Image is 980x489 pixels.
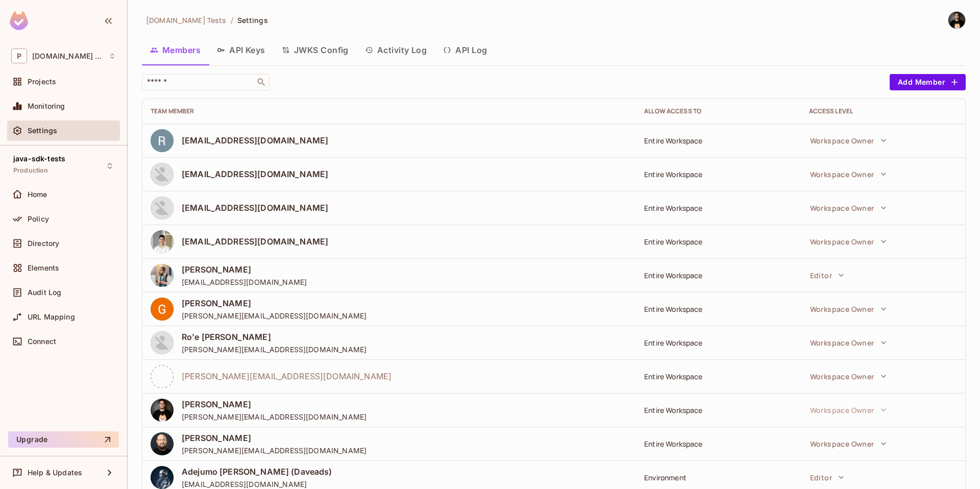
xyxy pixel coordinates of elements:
button: Workspace Owner [805,299,892,319]
span: [PERSON_NAME] [182,298,366,309]
div: Entire Workspace [644,203,792,213]
img: AATXAJwuENrSO30XFrW2aVYlJ5o3vqy99CavKIMqw3JJ=s96-c [151,129,174,152]
div: Entire Workspace [644,372,792,381]
li: / [231,15,233,25]
span: [EMAIL_ADDRESS][DOMAIN_NAME] [182,479,332,489]
div: Entire Workspace [644,237,792,247]
button: Add Member [890,74,966,90]
button: Workspace Owner [805,164,892,184]
span: [PERSON_NAME][EMAIL_ADDRESS][DOMAIN_NAME] [182,446,366,455]
span: Monitoring [28,102,65,110]
button: Editor [805,265,849,285]
div: Allow Access to [644,107,792,115]
img: ACg8ocJyBS-37UJCD4FO13iHM6cloQH2jo_KSy9jyMsnd-Vc=s96-c [151,432,174,455]
div: Entire Workspace [644,304,792,314]
img: AATXAJxtYA5gq2Hj48ikPKBzBogNF6JEB_rHLKestaj_=s96-c [151,163,174,186]
span: [PERSON_NAME][EMAIL_ADDRESS][DOMAIN_NAME] [182,371,391,382]
div: Entire Workspace [644,169,792,179]
button: API Log [435,37,495,63]
span: Workspace: Permit.io Tests [32,52,104,60]
button: Members [142,37,209,63]
div: Entire Workspace [644,271,792,280]
span: Settings [237,15,268,25]
span: [EMAIL_ADDRESS][DOMAIN_NAME] [182,202,328,213]
div: Team Member [151,107,628,115]
button: Workspace Owner [805,433,892,454]
img: SReyMgAAAABJRU5ErkJggg== [10,11,28,30]
img: AEdFTp7mxYMRa-prb4ik1GIuPspFE3wInwBIm2Kvk-oR=s96-c [151,331,174,354]
img: Eli Moshkovich [948,12,965,29]
span: [EMAIL_ADDRESS][DOMAIN_NAME] [182,168,328,180]
span: P [11,48,27,63]
span: [PERSON_NAME][EMAIL_ADDRESS][DOMAIN_NAME] [182,311,366,321]
span: Directory [28,239,59,248]
button: Upgrade [8,431,119,448]
span: Ro'e [PERSON_NAME] [182,331,366,343]
span: [DOMAIN_NAME] Tests [146,15,227,25]
img: ACg8ocK98W5pV6HGeq59UnOniuymEd0xwuQIx_HN88wBn9_O9w=s96-c [151,399,174,422]
button: Activity Log [357,37,435,63]
button: Workspace Owner [805,400,892,420]
div: Environment [644,473,792,482]
img: ACg8ocLQAjbmr44QnyjMdlSs3Fn5mRhWJMHY5qt6ZgAK5vGKx1CnfcwR=s96-c [151,466,174,489]
span: [PERSON_NAME] [182,432,366,444]
span: Help & Updates [28,469,82,477]
span: Home [28,190,47,199]
img: ALm5wu3kkaM6RgTCM68wRwHSieFQzflyQZWx_dzIYrLox-M=s96-c [151,264,174,287]
span: [EMAIL_ADDRESS][DOMAIN_NAME] [182,277,307,287]
span: Policy [28,215,49,223]
button: Workspace Owner [805,366,892,386]
button: Workspace Owner [805,332,892,353]
span: Connect [28,337,56,346]
span: Audit Log [28,288,61,297]
span: Adejumo [PERSON_NAME] (Daveads) [182,466,332,477]
span: java-sdk-tests [13,155,65,163]
span: URL Mapping [28,313,75,321]
button: Workspace Owner [805,130,892,151]
span: [PERSON_NAME][EMAIL_ADDRESS][DOMAIN_NAME] [182,412,366,422]
span: Elements [28,264,59,272]
span: Production [13,166,48,175]
div: Entire Workspace [644,338,792,348]
span: Settings [28,127,57,135]
span: [EMAIL_ADDRESS][DOMAIN_NAME] [182,135,328,146]
button: Editor [805,467,849,487]
img: AOh14GjYpv9UIS8cMIK-jsUsYgM50-sPbTV0FhvfHI4N=s96-c [151,197,174,219]
img: AEdFTp4fCN1DSc9fqEsnG7cHffJl_X6SvJs6j6jTM8Ei=s96-c [151,298,174,321]
button: Workspace Owner [805,231,892,252]
button: JWKS Config [274,37,357,63]
span: [PERSON_NAME] [182,399,366,410]
div: Entire Workspace [644,439,792,449]
div: Entire Workspace [644,136,792,145]
span: Projects [28,78,56,86]
span: [PERSON_NAME] [182,264,307,275]
img: AItbvmmz1zoI2Jj_IV0Mo8D-4IqJSpZ_TjlSsfYqQ4Tq=s96-c [151,230,174,253]
span: [EMAIL_ADDRESS][DOMAIN_NAME] [182,236,328,247]
div: Access Level [809,107,957,115]
button: Workspace Owner [805,198,892,218]
span: [PERSON_NAME][EMAIL_ADDRESS][DOMAIN_NAME] [182,345,366,354]
button: API Keys [209,37,274,63]
div: Entire Workspace [644,405,792,415]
